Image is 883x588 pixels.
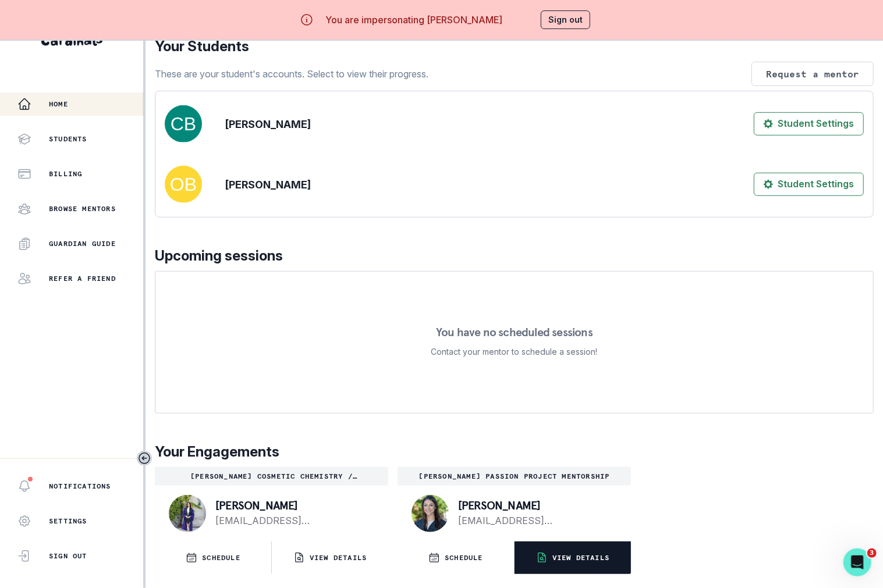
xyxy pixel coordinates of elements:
p: Billing [49,169,82,179]
p: [PERSON_NAME] [225,116,311,132]
a: [EMAIL_ADDRESS][DOMAIN_NAME] [458,514,612,528]
p: [PERSON_NAME] [225,177,311,193]
p: These are your student's accounts. Select to view their progress. [155,67,428,81]
button: VIEW DETAILS [272,541,388,574]
p: [PERSON_NAME] Cosmetic Chemistry / Entrepreneurship 1-to-1-course [159,472,384,481]
p: You are impersonating [PERSON_NAME] [325,13,502,27]
p: VIEW DETAILS [552,553,609,562]
button: SCHEDULE [398,541,514,574]
img: svg [165,166,202,203]
button: Toggle sidebar [137,451,152,466]
p: You have no scheduled sessions [436,326,593,338]
p: [PERSON_NAME] [458,500,612,511]
p: Contact your mentor to schedule a session! [431,345,598,359]
p: Upcoming sessions [155,245,874,266]
button: SCHEDULE [155,541,271,574]
p: SCHEDULE [202,553,240,562]
button: VIEW DETAILS [515,541,631,574]
p: Home [49,99,68,109]
p: Students [49,134,87,144]
p: Your Engagements [155,441,874,462]
button: Student Settings [754,173,864,196]
p: [PERSON_NAME] Passion Project Mentorship [402,472,626,481]
p: Browse Mentors [49,204,116,213]
button: Sign out [541,10,590,29]
button: Request a mentor [751,62,874,86]
span: 3 [867,548,877,558]
p: Guardian Guide [49,239,116,248]
p: SCHEDULE [445,553,483,562]
img: svg [165,105,202,142]
button: Student Settings [754,112,864,136]
a: [EMAIL_ADDRESS][DOMAIN_NAME] [215,514,370,528]
p: Notifications [49,482,111,491]
p: Refer a friend [49,274,116,283]
p: [PERSON_NAME] [215,500,370,511]
p: VIEW DETAILS [310,553,367,562]
p: Sign Out [49,551,87,561]
p: Settings [49,516,87,526]
iframe: Intercom live chat [843,548,871,576]
p: Your Students [155,36,874,57]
